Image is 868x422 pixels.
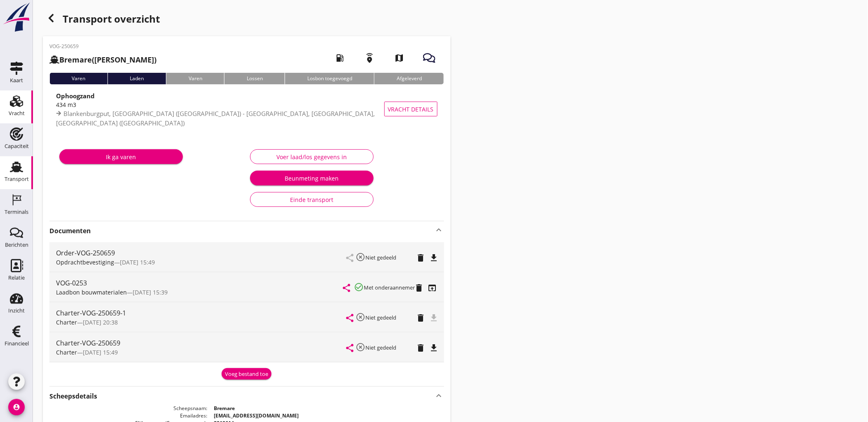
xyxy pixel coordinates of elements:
div: Losbon toegevoegd [285,73,374,84]
span: [DATE] 15:49 [120,258,155,266]
div: Beunmeting maken [257,174,367,183]
strong: Ophoogzand [56,92,95,100]
a: Ophoogzand434 m3Blankenburgput, [GEOGRAPHIC_DATA] ([GEOGRAPHIC_DATA]) - [GEOGRAPHIC_DATA], [GEOGR... [49,91,444,127]
div: Vracht [9,111,25,116]
i: delete [416,253,426,263]
i: highlight_off [356,252,366,262]
small: Niet gedeeld [366,314,397,321]
div: Transport [5,176,29,182]
span: Charter [56,348,77,356]
div: Financieel [5,341,29,346]
span: Laadbon bouwmaterialen [56,288,127,296]
p: VOG-250659 [49,43,157,50]
i: delete [414,283,424,293]
button: Vracht details [384,102,438,116]
button: Voeg bestand toe [222,368,271,380]
i: share [345,343,355,353]
span: [DATE] 15:49 [83,348,118,356]
button: Einde transport [250,192,374,207]
i: check_circle_outline [354,282,364,292]
span: Blankenburgput, [GEOGRAPHIC_DATA] ([GEOGRAPHIC_DATA]) - [GEOGRAPHIC_DATA], [GEOGRAPHIC_DATA], [GE... [56,109,375,127]
button: Ik ga varen [59,149,183,164]
button: Beunmeting maken [250,171,374,185]
div: Kaart [10,78,23,83]
div: Charter-VOG-250659-1 [56,308,347,318]
button: Voer laad/los gegevens in [250,149,374,164]
i: file_download [429,343,439,353]
div: Voeg bestand toe [225,370,268,378]
div: Charter-VOG-250659 [56,338,347,348]
div: Transport overzicht [43,10,451,30]
i: share [345,313,355,323]
span: Charter [56,318,77,326]
i: map [388,46,411,70]
h2: ([PERSON_NAME]) [49,54,157,65]
div: Varen [49,73,108,84]
div: — [56,318,347,327]
strong: Scheepsdetails [49,392,97,401]
div: — [56,288,344,297]
span: Opdrachtbevestiging [56,258,114,266]
strong: Documenten [49,226,434,236]
div: Inzicht [8,308,25,313]
i: open_in_browser [428,283,438,293]
div: Terminals [5,209,28,215]
div: — [56,258,347,267]
div: Afgeleverd [374,73,444,84]
div: Relatie [8,275,25,281]
div: 434 m3 [56,100,397,109]
i: highlight_off [356,342,366,352]
i: delete [416,313,426,323]
i: keyboard_arrow_up [434,390,444,401]
small: Niet gedeeld [366,344,397,351]
span: [DATE] 20:38 [83,318,118,326]
div: — [56,348,347,357]
span: [DATE] 15:39 [133,288,168,296]
dt: Scheepsnaam [49,405,207,412]
div: Lossen [224,73,285,84]
div: Berichten [5,242,28,248]
div: Einde transport [257,195,367,204]
div: Voer laad/los gegevens in [257,153,367,161]
i: local_gas_station [329,46,352,70]
span: Vracht details [388,105,434,114]
div: Ik ga varen [66,153,176,161]
strong: Bremare [59,55,92,65]
i: delete [416,343,426,353]
i: file_download [429,253,439,263]
dt: Emailadres [49,412,207,420]
small: Met onderaannemer [364,284,415,291]
div: Varen [166,73,224,84]
strong: Bremare [214,405,235,412]
i: highlight_off [356,312,366,322]
i: emergency_share [358,46,381,70]
strong: [EMAIL_ADDRESS][DOMAIN_NAME] [214,412,299,419]
i: keyboard_arrow_up [434,225,444,235]
img: logo-small.a267ee39.svg [2,2,31,32]
i: share [342,283,352,293]
i: account_circle [8,399,25,415]
div: VOG-0253 [56,278,344,288]
div: Order-VOG-250659 [56,248,347,258]
small: Niet gedeeld [366,254,397,261]
div: Laden [108,73,166,84]
div: Capaciteit [5,144,29,149]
